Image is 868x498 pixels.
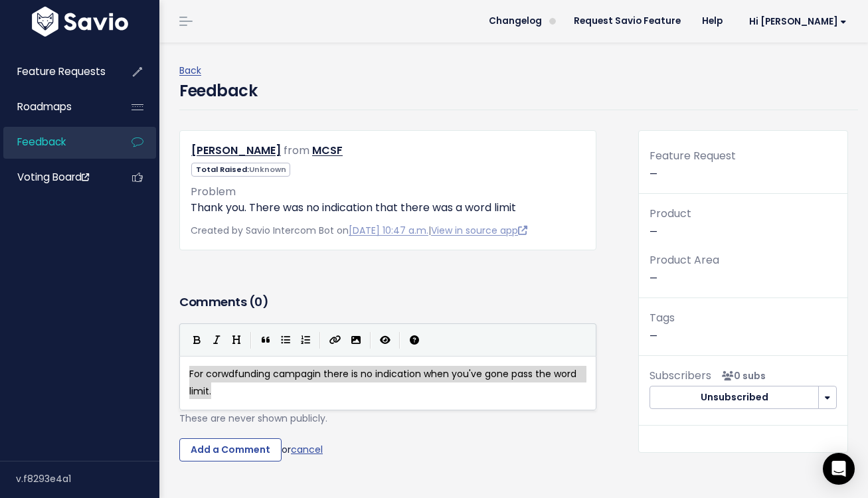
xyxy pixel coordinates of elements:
span: 0 [254,293,262,310]
button: Bold [187,330,207,350]
a: Voting Board [3,162,110,193]
a: Roadmaps [3,92,110,122]
a: [PERSON_NAME] [191,143,281,158]
h4: Feedback [179,79,257,103]
span: Product [650,206,691,221]
input: Add a Comment [179,438,282,462]
a: cancel [291,442,323,456]
button: Italic [207,330,226,350]
span: Feature Requests [17,64,106,78]
p: — [650,205,837,240]
i: | [250,332,252,349]
span: Unknown [249,164,286,175]
span: These are never shown publicly. [179,412,327,425]
a: View in source app [431,224,527,237]
span: Feature Request [650,148,736,163]
i: | [370,332,371,349]
span: Problem [191,184,236,199]
a: Request Savio Feature [563,11,691,31]
span: For corwdfunding campagin there is no indication when you've gone pass the word limit. [189,367,579,397]
div: — [639,147,847,194]
span: Voting Board [17,170,89,184]
button: Quote [256,330,276,350]
button: Markdown Guide [404,330,424,350]
a: MCSF [312,143,343,158]
span: Product Area [650,252,719,268]
div: v.f8293e4a1 [16,461,159,496]
div: or [179,438,596,462]
span: Hi [PERSON_NAME] [749,17,847,27]
a: Feedback [3,127,110,157]
a: Back [179,64,201,77]
button: Import an image [346,330,366,350]
span: Total Raised: [191,163,290,177]
span: Changelog [489,17,542,26]
h3: Comments ( ) [179,293,596,311]
button: Create Link [325,330,346,350]
i: | [319,332,321,349]
div: Open Intercom Messenger [823,453,855,485]
button: Heading [226,330,246,350]
span: <p><strong>Subscribers</strong><br><br> No subscribers yet<br> </p> [717,369,766,382]
span: Created by Savio Intercom Bot on | [191,224,527,237]
button: Unsubscribed [650,386,819,410]
img: logo-white.9d6f32f41409.svg [29,7,131,37]
button: Generic List [276,330,296,350]
a: [DATE] 10:47 a.m. [349,224,428,237]
a: Hi [PERSON_NAME] [733,11,857,32]
p: Thank you. There was no indication that there was a word limit [191,200,585,216]
p: — [650,309,837,345]
i: | [399,332,400,349]
span: Roadmaps [17,100,72,114]
button: Toggle Preview [375,330,395,350]
button: Numbered List [296,330,315,350]
span: Subscribers [650,368,711,383]
span: from [284,143,309,158]
span: Feedback [17,135,66,149]
a: Help [691,11,733,31]
p: — [650,251,837,287]
span: Tags [650,310,675,325]
a: Feature Requests [3,56,110,87]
